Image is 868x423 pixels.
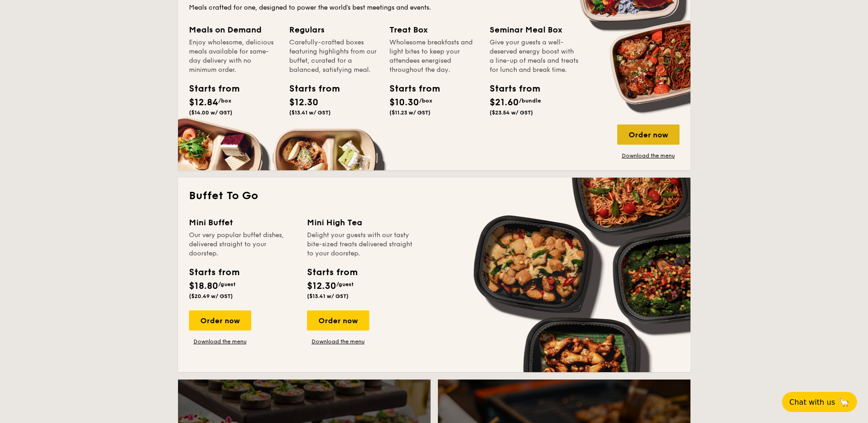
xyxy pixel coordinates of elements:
[189,82,230,96] div: Starts from
[789,398,835,407] span: Chat with us
[189,231,296,258] div: Our very popular buffet dishes, delivered straight to your doorstep.
[490,38,579,75] div: Give your guests a well-deserved energy boost with a line-up of meals and treats for lunch and br...
[307,310,369,331] div: Order now
[389,38,479,75] div: Wholesome breakfasts and light bites to keep your attendees energised throughout the day.
[189,97,218,108] span: $12.84
[189,281,218,292] span: $18.80
[419,98,432,104] span: /box
[519,98,541,104] span: /bundle
[307,266,357,279] div: Starts from
[189,338,251,345] a: Download the menu
[218,98,232,104] span: /box
[189,38,278,75] div: Enjoy wholesome, delicious meals available for same-day delivery with no minimum order.
[189,216,296,229] div: Mini Buffet
[189,23,278,36] div: Meals on Demand
[389,109,431,116] span: ($11.23 w/ GST)
[490,23,579,36] div: Seminar Meal Box
[307,293,349,299] span: ($13.41 w/ GST)
[189,266,239,279] div: Starts from
[617,125,679,145] div: Order now
[189,3,679,12] div: Meals crafted for one, designed to power the world's best meetings and events.
[289,109,331,116] span: ($13.41 w/ GST)
[289,23,378,36] div: Regulars
[189,189,679,203] h2: Buffet To Go
[490,109,533,116] span: ($23.54 w/ GST)
[307,281,336,292] span: $12.30
[189,109,232,116] span: ($14.00 w/ GST)
[336,281,354,287] span: /guest
[218,281,236,287] span: /guest
[307,216,414,229] div: Mini High Tea
[389,23,479,36] div: Treat Box
[839,397,850,407] span: 🦙
[289,38,378,75] div: Carefully-crafted boxes featuring highlights from our buffet, curated for a balanced, satisfying ...
[490,97,519,108] span: $21.60
[307,338,369,345] a: Download the menu
[490,82,531,96] div: Starts from
[189,293,233,299] span: ($20.49 w/ GST)
[289,97,318,108] span: $12.30
[782,392,857,412] button: Chat with us🦙
[389,97,419,108] span: $10.30
[189,310,251,331] div: Order now
[289,82,330,96] div: Starts from
[617,152,679,159] a: Download the menu
[389,82,431,96] div: Starts from
[307,231,414,258] div: Delight your guests with our tasty bite-sized treats delivered straight to your doorstep.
